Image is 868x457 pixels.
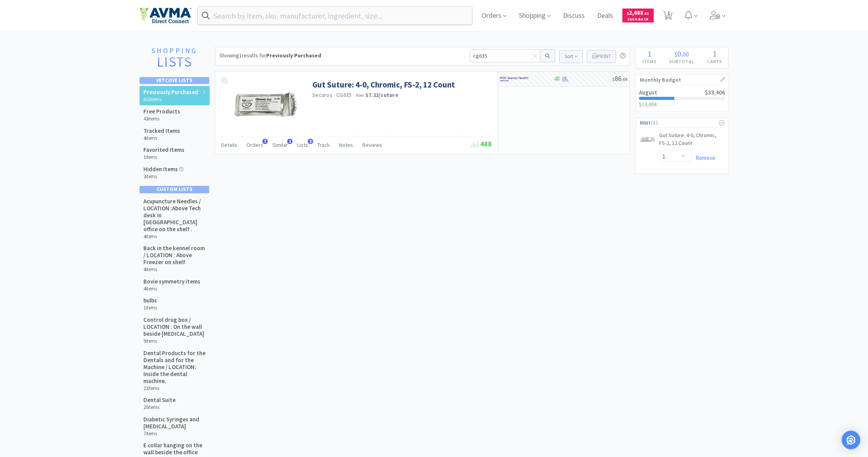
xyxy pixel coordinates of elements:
[650,119,717,127] span: ( 1 )
[470,49,540,62] input: Filter results...
[336,91,351,98] span: CG635
[143,96,198,103] h6: 615 items
[143,146,184,153] h5: Favorited Items
[143,166,183,173] h5: Hidden Items
[659,132,724,150] a: Gut Suture: 4-0, Chromic, FS-2, 12 Count
[612,76,615,82] span: $
[143,47,205,55] h1: Shopping
[262,139,268,144] span: 7
[627,9,649,16] span: 2,688
[143,245,206,266] h5: Back in the kennel room / LOCATION : Above Freezer on shelf
[143,297,157,304] h5: bulbs
[640,119,650,127] span: MWI
[219,51,321,60] div: Showing 1 results for
[622,76,627,82] span: . 69
[713,49,716,58] span: 1
[143,385,206,392] h6: 22 items
[339,141,353,148] span: Notes
[266,52,321,59] strong: Previously Purchased
[639,89,657,95] h2: August
[143,338,206,344] h6: 9 items
[362,141,382,148] span: Reviews
[143,108,180,115] h5: Free Products
[594,12,616,19] a: Deals
[139,47,209,73] a: ShoppingLists
[663,50,701,58] div: .
[334,91,335,98] span: ·
[143,442,206,456] h5: E collar hanging on the wall beside the office
[139,77,209,84] div: Vetcove Lists
[143,174,183,180] h6: 3 items
[677,49,681,58] span: 0
[143,305,157,311] h6: 1 items
[143,278,200,285] h5: Bovie symmetry items
[675,50,677,58] span: $
[312,91,332,98] a: Securos
[246,141,263,148] span: Orders
[198,7,472,24] input: Search by item, sku, manufacturer, ingredient, size...
[143,316,206,337] h5: Control drug box / LOCATION : On the wall beside [MEDICAL_DATA]
[143,154,184,160] h6: 1 items
[317,141,330,148] span: Track
[143,416,206,430] h5: Diabetic Syringes and [MEDICAL_DATA]
[663,58,701,65] h4: Subtotal
[692,154,715,161] a: Remove
[842,431,860,449] div: Open Intercom Messenger
[139,186,209,193] div: Custom Lists
[356,93,364,98] span: from
[353,91,354,98] span: ·
[139,7,191,24] img: e4e33dab9f054f5782a47901c742baa9_102.png
[365,91,398,98] strong: $7.22 / suture
[705,89,725,96] span: $33,406
[272,141,288,148] span: Similar
[643,11,649,16] span: . 81
[143,266,206,273] h6: 4 items
[221,141,237,148] span: Details
[559,50,583,63] button: Sort
[500,73,529,85] img: f6b2451649754179b5b4e0c70c3f7cb0_2.png
[640,75,724,85] h1: Monthly Budget
[627,11,629,16] span: $
[143,431,206,437] h6: 7 items
[639,101,657,108] span: $13,658
[139,105,210,125] a: Free Products 43items
[701,58,728,65] h4: Carts
[143,55,205,70] h2: Lists
[143,234,206,240] h6: 4 items
[472,139,492,148] span: 488
[297,141,308,148] span: Lists
[143,135,180,141] h6: 4 items
[587,50,616,63] button: Print
[648,49,651,58] span: 1
[143,198,206,233] h5: Acupuncture Needles / LOCATION :Above Tech desk in [GEOGRAPHIC_DATA] office on the shelf .
[143,286,200,292] h6: 4 items
[143,350,206,385] h5: Dental Products for the Dentals and for the Machine / LOCATION: Inside the dental machine.
[612,74,627,83] span: 86
[143,89,198,96] h5: Previously Purchased
[560,12,588,19] a: Discuss
[234,79,298,130] img: ba989220acea4c5da369e6c478f65d86_38679.png
[660,13,676,20] a: 1
[287,139,293,144] span: 1
[636,58,663,65] h4: Items
[640,133,655,145] img: 53926444e2c3497fbd658e4ef71d93d4_15764.png
[308,139,313,144] span: 3
[143,404,176,411] h6: 20 items
[636,85,728,112] a: August$33,406$13,658
[143,127,180,134] h5: Tracked Items
[312,79,455,90] a: Gut Suture: 4-0, Chromic, FS-2, 12 Count
[683,50,689,58] span: 00
[627,17,649,22] span: Cash Back
[143,116,180,122] h6: 43 items
[143,397,176,404] h5: Dental Suite
[622,5,654,26] a: $2,688.81Cash Back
